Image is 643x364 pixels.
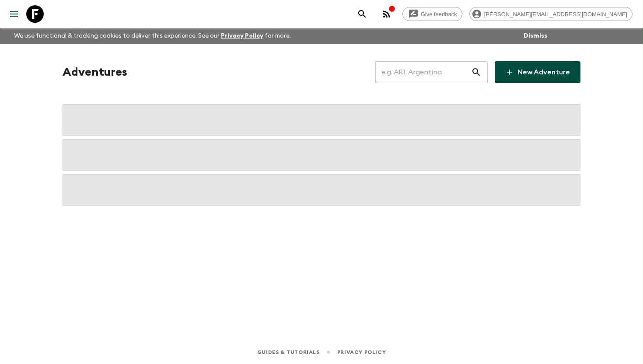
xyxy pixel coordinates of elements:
[479,11,632,17] span: [PERSON_NAME][EMAIL_ADDRESS][DOMAIN_NAME]
[5,5,23,23] button: menu
[469,7,633,21] div: [PERSON_NAME][EMAIL_ADDRESS][DOMAIN_NAME]
[375,60,471,84] input: e.g. AR1, Argentina
[353,5,371,23] button: search adventures
[416,11,462,17] span: Give feedback
[521,30,549,42] button: Dismiss
[221,33,263,39] a: Privacy Policy
[337,347,386,357] a: Privacy Policy
[402,7,462,21] a: Give feedback
[257,347,320,357] a: Guides & Tutorials
[495,61,580,83] a: New Adventure
[10,28,294,44] p: We use functional & tracking cookies to deliver this experience. See our for more.
[63,63,127,81] h1: Adventures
